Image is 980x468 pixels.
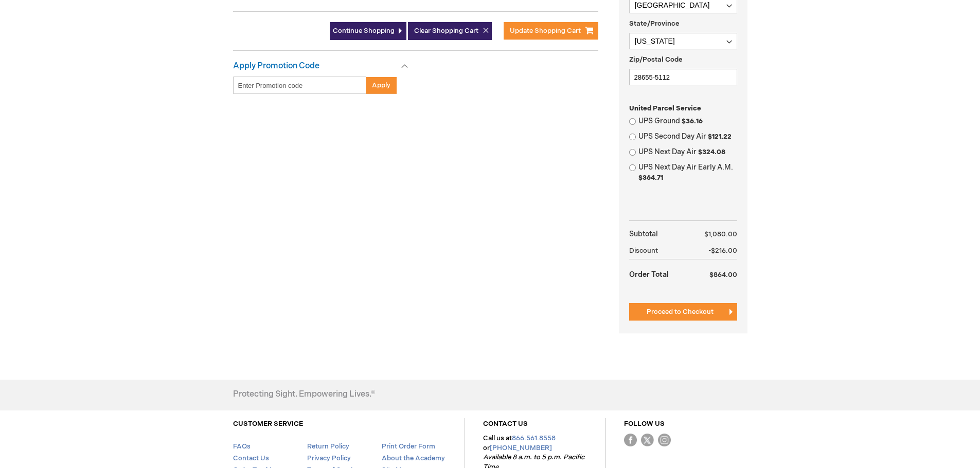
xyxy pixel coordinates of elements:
label: UPS Next Day Air Early A.M. [638,162,737,183]
a: CUSTOMER SERVICE [233,420,303,428]
strong: Order Total [629,265,669,283]
span: Discount [629,247,658,255]
span: $36.16 [682,117,703,125]
span: -$216.00 [708,247,737,255]
a: FOLLOW US [624,420,665,428]
input: Enter Promotion code [233,77,366,94]
a: Print Order Form [382,442,435,451]
span: Update Shopping Cart [510,27,581,35]
a: Continue Shopping [330,22,406,40]
button: Clear Shopping Cart [408,22,492,40]
span: Continue Shopping [333,27,395,35]
button: Proceed to Checkout [629,303,737,321]
label: UPS Second Day Air [638,132,737,142]
img: Facebook [624,434,637,446]
span: Zip/Postal Code [629,55,683,64]
label: UPS Next Day Air [638,147,737,157]
label: UPS Ground [638,116,737,126]
a: CONTACT US [483,420,528,428]
th: Subtotal [629,226,686,242]
span: $1,080.00 [704,230,737,238]
span: United Parcel Service [629,104,701,113]
span: Proceed to Checkout [647,308,714,316]
a: Privacy Policy [307,454,351,462]
button: Apply [366,77,397,94]
a: 866.561.8558 [512,434,556,442]
a: FAQs [233,442,251,451]
span: $864.00 [709,271,737,279]
a: Contact Us [233,454,269,462]
span: $364.71 [638,174,663,182]
img: Twitter [641,434,654,446]
strong: Apply Promotion Code [233,61,319,71]
span: $121.22 [708,133,732,141]
span: Clear Shopping Cart [414,27,478,35]
span: Apply [372,81,390,89]
a: Return Policy [307,442,349,451]
h4: Protecting Sight. Empowering Lives.® [233,390,375,399]
img: instagram [658,434,671,446]
span: $324.08 [698,148,725,156]
span: State/Province [629,20,680,28]
a: About the Academy [382,454,445,462]
a: [PHONE_NUMBER] [490,444,552,452]
button: Update Shopping Cart [504,22,598,40]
